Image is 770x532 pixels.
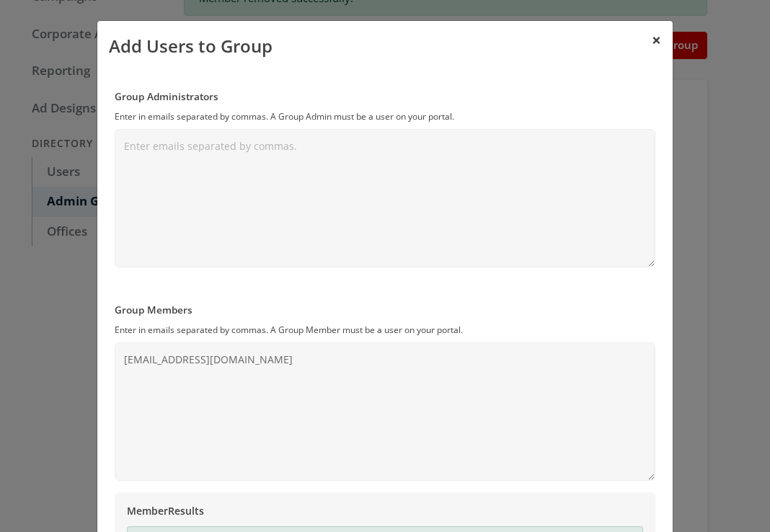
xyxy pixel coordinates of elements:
button: Close [640,21,673,61]
span: × [652,29,661,51]
label: Group Members [115,302,655,317]
p: Enter in emails separated by commas. A Group Member must be a user on your portal. [115,324,655,337]
textarea: [EMAIL_ADDRESS][DOMAIN_NAME] [115,342,655,481]
h6: Member Results [127,505,643,518]
p: Enter in emails separated by commas. A Group Admin must be a user on your portal. [115,110,655,124]
div: Add Users to Group [109,32,273,59]
label: Group Administrators [115,89,655,104]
